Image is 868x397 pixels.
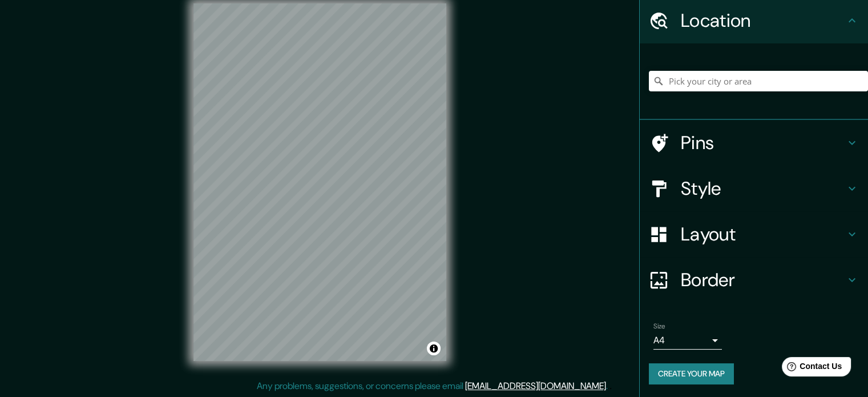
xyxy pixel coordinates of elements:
h4: Pins [681,131,845,154]
input: Pick your city or area [649,71,868,91]
iframe: Help widget launcher [766,352,855,384]
button: Toggle attribution [427,342,441,355]
label: Size [653,322,665,331]
div: Layout [640,211,868,257]
div: A4 [653,331,722,350]
h4: Style [681,177,845,200]
h4: Border [681,268,845,291]
div: . [608,379,609,393]
div: Pins [640,120,868,166]
div: Style [640,166,868,211]
p: Any problems, suggestions, or concerns please email . [257,379,608,393]
div: . [609,379,612,393]
div: Border [640,257,868,303]
a: [EMAIL_ADDRESS][DOMAIN_NAME] [465,380,606,392]
h4: Location [681,9,845,32]
button: Create your map [649,363,734,384]
h4: Layout [681,223,845,246]
canvas: Map [193,3,446,361]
